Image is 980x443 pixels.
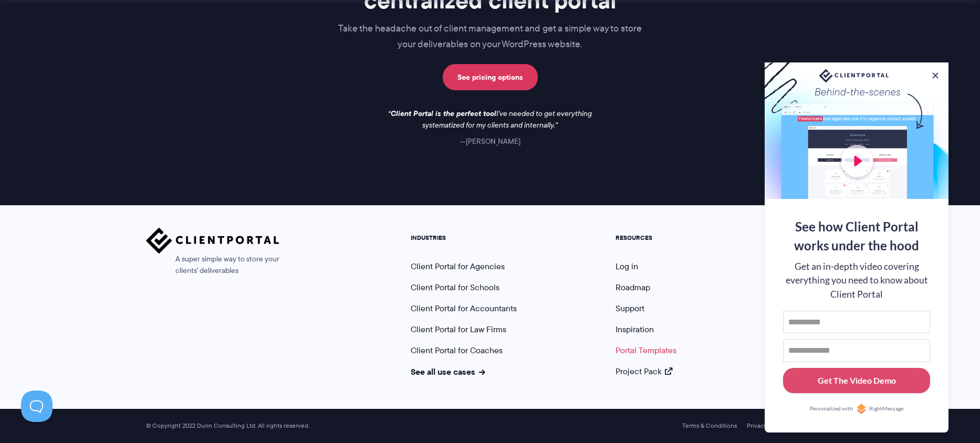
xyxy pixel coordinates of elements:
a: Roadmap [616,281,650,293]
img: Personalized with RightMessage [856,404,867,414]
a: Client Portal for Accountants [411,302,517,314]
a: See all use cases [411,365,485,378]
button: Get The Video Demo [783,368,930,394]
strong: Client Portal is the perfect tool [391,108,496,119]
a: Privacy Policy [747,422,785,429]
a: Client Portal for Coaches [411,344,503,356]
div: Get an in-depth video covering everything you need to know about Client Portal [783,260,930,301]
span: RightMessage [869,405,903,413]
iframe: Toggle Customer Support [21,391,53,422]
cite: [PERSON_NAME] [460,136,520,146]
a: Client Portal for Agencies [411,260,505,272]
a: Support [616,302,644,314]
a: Portal Templates [616,344,676,356]
a: Terms & Conditions [682,422,737,429]
a: Personalized withRightMessage [783,404,930,414]
h5: INDUSTRIES [411,234,517,241]
p: I've needed to get everything systematized for my clients and internally. [380,108,600,131]
span: A super simple way to store your clients' deliverables [146,254,279,277]
a: Client Portal for Schools [411,281,499,293]
a: Project Pack [616,365,672,377]
a: Log in [616,260,638,272]
div: See how Client Portal works under the hood [783,217,930,255]
span: © Copyright 2022 Dunn Consulting Ltd. All rights reserved. [141,422,315,430]
p: Take the headache out of client management and get a simple way to store your deliverables on you... [280,21,700,52]
h5: RESOURCES [616,234,676,241]
span: Personalized with [810,405,853,413]
a: See pricing options [443,64,538,90]
a: Client Portal for Law Firms [411,323,506,335]
div: Get The Video Demo [818,374,896,387]
a: Inspiration [616,323,654,335]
